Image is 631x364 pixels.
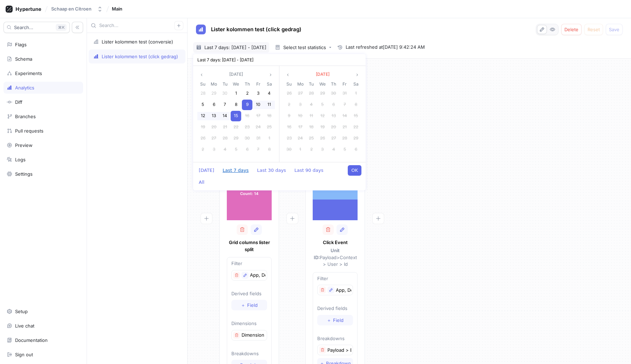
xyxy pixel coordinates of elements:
[231,300,267,310] button: ＋Field
[291,165,327,176] button: Last 90 days
[306,133,317,144] div: 25 Nov 2025
[306,88,317,99] div: 28
[328,88,339,99] div: 30 Oct 2025
[253,111,264,121] div: 17
[209,99,220,110] div: 06 Oct 2025
[298,90,303,96] span: 27
[245,135,250,141] span: 30
[306,122,317,133] div: 18 Nov 2025
[288,102,290,107] span: 2
[102,54,178,59] div: Lister kolommen test (click gedrag)
[328,133,339,144] div: 27 Nov 2025
[284,144,295,155] div: 30 Nov 2025
[112,6,122,11] span: Main
[231,88,241,99] div: 1
[351,111,361,121] div: 15
[231,144,242,155] div: 05 Nov 2025
[351,100,361,110] div: 8
[306,111,317,121] div: 11
[15,337,48,343] div: Documentation
[198,88,208,99] div: 28
[234,113,238,118] span: 15
[320,135,325,141] span: 26
[209,133,220,144] div: 27 Oct 2025
[242,111,252,121] div: 16
[99,22,174,29] input: Search...
[198,100,208,110] div: 5
[198,144,208,155] div: 2
[287,135,292,141] span: 23
[344,102,346,107] span: 7
[298,113,303,118] span: 10
[242,99,253,110] div: 09 Oct 2025
[51,6,91,12] div: Schaap en Citroen
[253,165,290,176] button: Last 30 days
[561,24,582,35] button: Delete
[269,135,270,141] span: 1
[231,133,242,144] div: 29 Oct 2025
[298,135,303,141] span: 24
[242,144,252,155] div: 6
[253,100,264,110] div: 10
[269,73,273,77] svg: angle right
[253,99,264,110] div: 10 Oct 2025
[220,122,230,133] div: 21
[242,100,252,110] div: 9
[332,113,336,118] span: 13
[231,122,242,133] div: 22 Oct 2025
[306,144,317,155] div: 2
[264,133,275,144] div: 01 Nov 2025
[339,110,351,122] div: 14 Nov 2025
[242,88,253,99] div: 02 Oct 2025
[211,135,216,141] span: 27
[295,144,306,155] div: 1
[242,133,253,144] div: 30 Oct 2025
[306,100,317,110] div: 4
[328,144,339,155] div: 4
[264,133,274,144] div: 1
[328,110,339,122] div: 13 Nov 2025
[223,113,227,118] span: 14
[231,144,241,155] div: 5
[350,144,361,155] div: 06 Dec 2025
[219,144,231,155] div: 04 Nov 2025
[267,102,271,107] span: 11
[246,90,249,96] span: 2
[235,147,237,152] span: 5
[295,144,306,155] div: 01 Dec 2025
[247,303,258,307] span: Field
[256,102,260,107] span: 10
[309,124,313,129] span: 18
[342,113,347,118] span: 14
[235,102,237,107] span: 8
[253,110,264,122] div: 17 Oct 2025
[317,133,328,144] div: 26
[231,122,241,133] div: 22
[253,88,264,99] div: 3
[264,110,275,122] div: 18 Oct 2025
[317,88,328,99] div: 29 Oct 2025
[317,122,328,133] div: 19 Nov 2025
[313,70,332,79] button: [DATE]
[253,88,264,99] div: 03 Oct 2025
[209,133,219,144] div: 27
[317,111,328,121] div: 12
[231,88,242,99] div: 01 Oct 2025
[310,113,313,118] span: 11
[284,70,292,79] button: angle left
[299,147,301,152] span: 1
[339,88,350,99] div: 31
[295,133,306,144] div: 24 Nov 2025
[284,111,294,121] div: 9
[213,147,215,152] span: 3
[331,124,336,129] span: 20
[299,102,301,107] span: 3
[202,147,204,152] span: 2
[204,44,266,51] span: Last 7 days: [DATE] - [DATE]
[219,122,231,133] div: 21 Oct 2025
[320,124,325,129] span: 19
[219,165,252,176] button: Last 7 days
[295,122,306,133] div: 17
[201,113,205,118] span: 12
[350,88,361,99] div: 01 Nov 2025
